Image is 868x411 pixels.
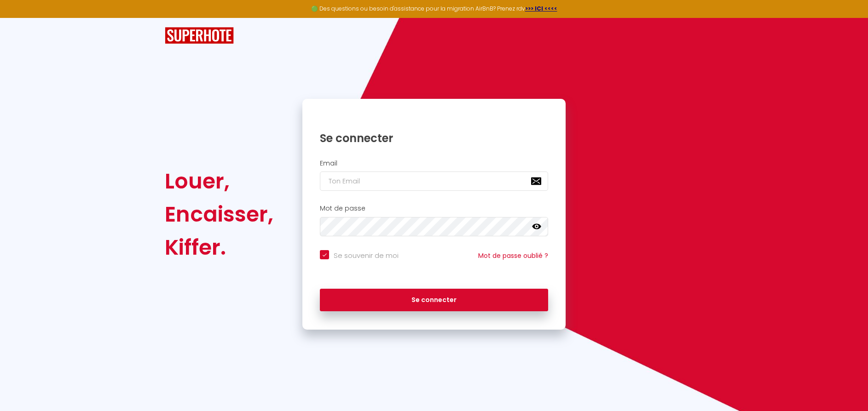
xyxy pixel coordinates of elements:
a: Mot de passe oublié ? [478,251,548,260]
a: >>> ICI <<<< [525,5,557,12]
div: Louer, [165,165,273,198]
h2: Mot de passe [320,205,548,212]
img: SuperHote logo [165,27,234,44]
h2: Email [320,160,548,167]
button: Se connecter [320,289,548,312]
h1: Se connecter [320,131,548,145]
div: Kiffer. [165,231,273,264]
input: Ton Email [320,171,548,191]
div: Encaisser, [165,198,273,231]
